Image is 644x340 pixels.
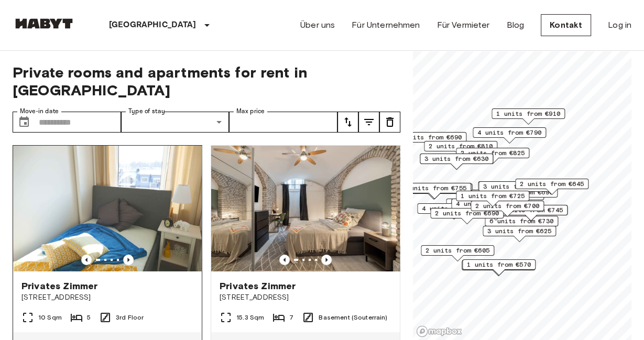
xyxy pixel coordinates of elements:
span: Private rooms and apartments for rent in [GEOGRAPHIC_DATA] [13,63,400,99]
div: Map marker [478,181,552,198]
div: Map marker [430,208,504,224]
button: Choose date [14,112,35,133]
span: 4 units from €790 [477,128,541,137]
button: tune [337,112,358,133]
span: 3rd Floor [116,313,144,322]
span: 2 units from €810 [429,141,493,151]
span: 2 units from €700 [475,201,539,211]
span: 1 units from €910 [496,109,560,118]
a: Blog [506,19,524,31]
button: Previous image [321,255,332,265]
span: 4 units from €785 [422,204,486,213]
a: Kontakt [541,14,591,36]
span: 3 units from €630 [424,154,488,163]
label: Type of stay [128,107,165,116]
div: Map marker [462,260,535,276]
span: Basement (Souterrain) [319,313,387,322]
a: Log in [608,19,631,31]
span: 1 units from €690 [398,133,462,142]
span: 1 units from €725 [461,191,525,201]
span: 4 units from €755 [402,183,466,193]
img: Habyt [13,18,75,29]
span: 15.3 Sqm [236,313,264,322]
span: 5 [87,313,91,322]
div: Map marker [473,127,546,144]
span: [STREET_ADDRESS] [21,292,193,303]
a: Für Vermieter [436,19,489,31]
span: 5 units from €715 [475,190,539,200]
span: 7 [289,313,293,322]
button: Previous image [81,255,92,265]
span: 2 units from €605 [425,246,489,255]
span: Privates Zimmer [21,280,97,292]
div: Map marker [421,245,494,261]
div: Map marker [462,259,536,276]
div: Map marker [451,199,525,215]
label: Move-in date [20,107,59,116]
label: Max price [236,107,265,116]
a: Mapbox logo [416,325,462,337]
span: 3 units from €625 [487,226,551,236]
div: Map marker [398,183,471,199]
div: Map marker [515,179,588,195]
button: Previous image [123,255,134,265]
div: Map marker [396,183,473,200]
div: Map marker [417,203,490,220]
button: Previous image [279,255,290,265]
span: 2 units from €825 [461,148,525,158]
a: Über uns [300,19,335,31]
span: 3 units from €745 [499,205,563,215]
a: Für Unternehmen [352,19,420,31]
button: tune [358,112,379,133]
span: 3 units from €825 [451,199,515,209]
div: Map marker [456,148,529,164]
div: Map marker [456,191,529,207]
span: 2 units from €690 [435,209,499,218]
img: Marketing picture of unit DE-02-004-006-05HF [211,146,400,271]
span: 1 units from €570 [467,260,531,269]
div: Map marker [424,141,497,157]
img: Marketing picture of unit DE-02-011-001-01HF [13,146,202,271]
div: Map marker [492,108,565,125]
div: Map marker [393,132,466,148]
div: Map marker [483,226,556,242]
span: 2 units from €645 [520,179,584,189]
div: Map marker [471,201,544,217]
span: 6 units from €730 [489,216,553,226]
span: 10 Sqm [38,313,62,322]
div: Map marker [478,181,551,198]
span: 3 units from €800 [483,182,547,191]
div: Map marker [420,153,493,170]
span: [STREET_ADDRESS] [220,292,391,303]
button: tune [379,112,400,133]
div: Map marker [485,216,558,232]
span: Privates Zimmer [220,280,296,292]
p: [GEOGRAPHIC_DATA] [109,19,197,31]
